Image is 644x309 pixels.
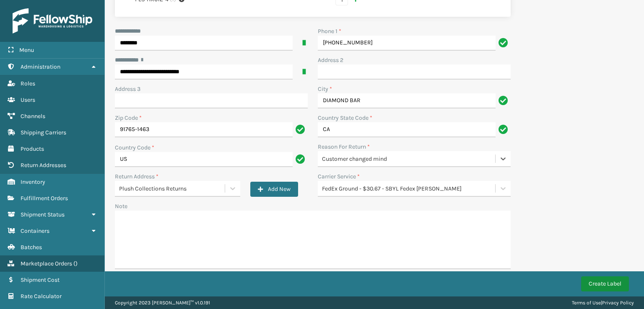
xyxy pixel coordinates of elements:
[572,300,601,306] a: Terms of Use
[21,80,35,87] span: Roles
[318,142,370,151] label: Reason For Return
[13,8,92,33] img: logo
[318,27,341,36] label: Phone 1
[21,63,60,70] span: Administration
[21,113,45,120] span: Channels
[318,85,332,93] label: City
[318,172,360,181] label: Carrier Service
[21,244,42,251] span: Batches
[21,178,45,185] span: Inventory
[73,260,78,267] span: ( )
[322,154,496,163] div: Customer changed mind
[21,227,49,234] span: Containers
[322,184,496,193] div: FedEx Ground - $30.67 - SBYL Fedex [PERSON_NAME]
[21,260,72,267] span: Marketplace Orders
[602,300,634,306] a: Privacy Policy
[21,96,35,103] span: Users
[115,143,154,152] label: Country Code
[115,113,142,122] label: Zip Code
[572,296,634,309] div: |
[318,113,372,122] label: Country State Code
[21,276,60,283] span: Shipment Cost
[21,195,68,202] span: Fulfillment Orders
[250,182,298,197] button: Add New
[21,162,66,169] span: Return Addresses
[318,56,343,64] label: Address 2
[19,46,34,54] span: Menu
[21,211,65,218] span: Shipment Status
[115,85,140,93] label: Address 3
[21,145,44,152] span: Products
[115,172,158,181] label: Return Address
[119,184,226,193] div: Plush Collections Returns
[115,296,210,309] p: Copyright 2023 [PERSON_NAME]™ v 1.0.191
[21,293,62,300] span: Rate Calculator
[581,276,629,291] button: Create Label
[21,129,66,136] span: Shipping Carriers
[115,203,127,210] label: Note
